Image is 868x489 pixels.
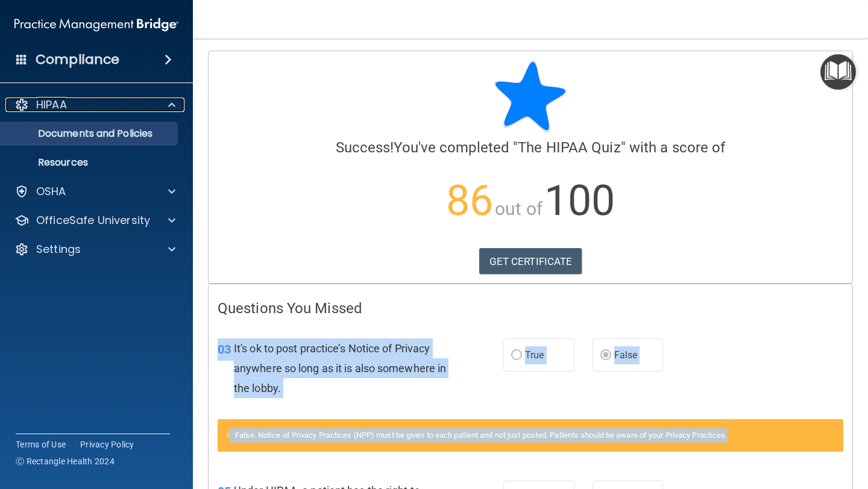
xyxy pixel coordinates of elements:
h4: Compliance [36,51,119,68]
input: False [600,351,611,360]
span: out of [495,198,542,219]
h4: You've completed " " with a score of [218,140,843,155]
input: True [511,351,522,360]
span: True [525,349,544,361]
a: OfficeSafe University [14,213,175,228]
span: 86 [446,176,493,225]
a: Privacy Policy [80,438,134,450]
span: Ⓒ Rectangle Health 2024 [16,455,115,467]
a: HIPAA [14,98,175,112]
a: GET CERTIFICATE [479,248,582,275]
p: OfficeSafe University [36,213,150,228]
p: HIPAA [36,98,67,112]
a: Settings [14,242,175,257]
span: False. Notice of Privacy Practices (NPP) must be given to each patient and not just posted. Patie... [235,431,727,440]
h4: Questions You Missed [218,301,843,316]
img: PMB logo [14,13,178,37]
span: Success! [336,139,394,156]
button: Open Resource Center [820,54,856,90]
p: OSHA [36,184,66,199]
p: Resources [8,157,172,169]
span: 100 [544,176,615,225]
span: 03 [218,342,231,357]
a: Terms of Use [16,438,66,450]
p: Documents and Policies [8,128,172,140]
p: Settings [36,242,81,257]
span: It's ok to post practice’s Notice of Privacy anywhere so long as it is also somewhere in the lobby. [234,342,446,394]
span: The HIPAA Quiz [518,139,620,156]
span: False [614,349,638,361]
img: blue-star-rounded.9d042014.png [494,60,567,132]
a: OSHA [14,184,175,199]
